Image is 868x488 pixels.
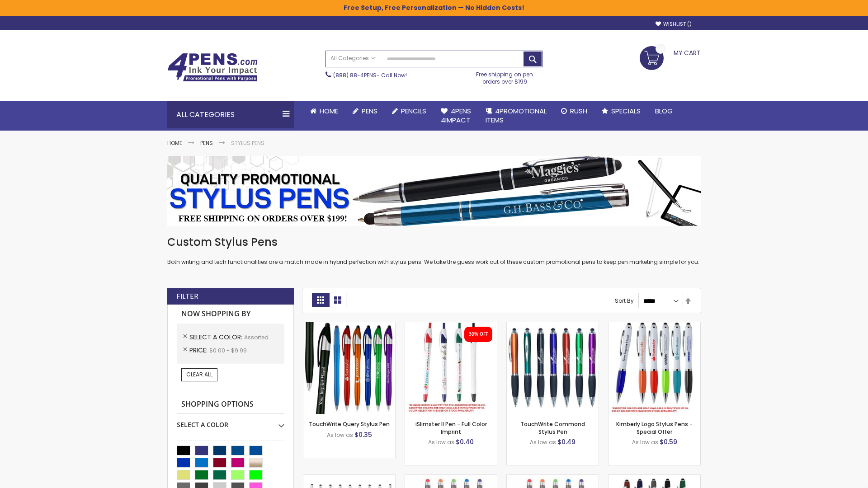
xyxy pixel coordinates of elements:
[486,106,547,125] span: 4PROMOTIONAL ITEMS
[616,420,693,435] a: Kimberly Logo Stylus Pens - Special Offer
[611,106,641,116] span: Specials
[209,347,247,354] span: $0.00 - $9.99
[345,101,385,121] a: Pens
[434,101,478,131] a: 4Pens4impact
[405,322,497,414] img: iSlimster II - Full Color-Assorted
[200,139,213,147] a: Pens
[303,474,395,482] a: Stiletto Advertising Stylus Pens-Assorted
[594,101,648,121] a: Specials
[467,67,543,85] div: Free shipping on pen orders over $199
[333,71,407,79] span: - Call Now!
[530,438,556,446] span: As low as
[167,101,294,128] div: All Categories
[177,305,284,324] strong: Now Shopping by
[405,474,497,482] a: Islander Softy Gel Pen with Stylus-Assorted
[330,55,376,62] span: All Categories
[478,101,554,131] a: 4PROMOTIONALITEMS
[660,437,677,446] span: $0.59
[167,235,701,266] div: Both writing and tech functionalities are a match made in hybrid perfection with stylus pens. We ...
[557,437,576,446] span: $0.49
[415,420,487,435] a: iSlimster II Pen - Full Color Imprint
[405,322,497,329] a: iSlimster II - Full Color-Assorted
[327,431,353,439] span: As low as
[520,420,585,435] a: TouchWrite Command Stylus Pen
[632,438,658,446] span: As low as
[507,322,599,414] img: TouchWrite Command Stylus Pen-Assorted
[231,139,264,147] strong: Stylus Pens
[303,101,345,121] a: Home
[312,293,329,307] strong: Grid
[362,106,377,116] span: Pens
[177,414,284,429] div: Select A Color
[181,368,217,381] a: Clear All
[186,371,212,378] span: Clear All
[176,291,198,301] strong: Filter
[441,106,471,125] span: 4Pens 4impact
[655,106,673,116] span: Blog
[507,474,599,482] a: Islander Softy Gel with Stylus - ColorJet Imprint-Assorted
[189,346,209,355] span: Price
[177,395,284,414] strong: Shopping Options
[507,322,599,329] a: TouchWrite Command Stylus Pen-Assorted
[609,474,700,482] a: Custom Soft Touch® Metal Pens with Stylus-Assorted
[333,71,377,79] a: (888) 88-4PENS
[428,438,454,446] span: As low as
[609,322,700,414] img: Kimberly Logo Stylus Pens-Assorted
[167,235,701,249] h1: Custom Stylus Pens
[385,101,434,121] a: Pencils
[401,106,426,116] span: Pencils
[570,106,587,116] span: Rush
[189,333,244,342] span: Select A Color
[309,420,390,428] a: TouchWrite Query Stylus Pen
[609,322,700,329] a: Kimberly Logo Stylus Pens-Assorted
[354,430,372,439] span: $0.35
[167,139,182,147] a: Home
[320,106,338,116] span: Home
[244,333,269,341] span: Assorted
[554,101,594,121] a: Rush
[648,101,680,121] a: Blog
[656,21,692,28] a: Wishlist
[167,156,701,226] img: Stylus Pens
[303,322,395,414] img: TouchWrite Query Stylus Pen-Assorted
[615,297,634,305] label: Sort By
[469,331,488,338] div: 30% OFF
[326,51,380,66] a: All Categories
[167,53,258,82] img: 4Pens Custom Pens and Promotional Products
[456,437,474,446] span: $0.40
[303,322,395,329] a: TouchWrite Query Stylus Pen-Assorted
